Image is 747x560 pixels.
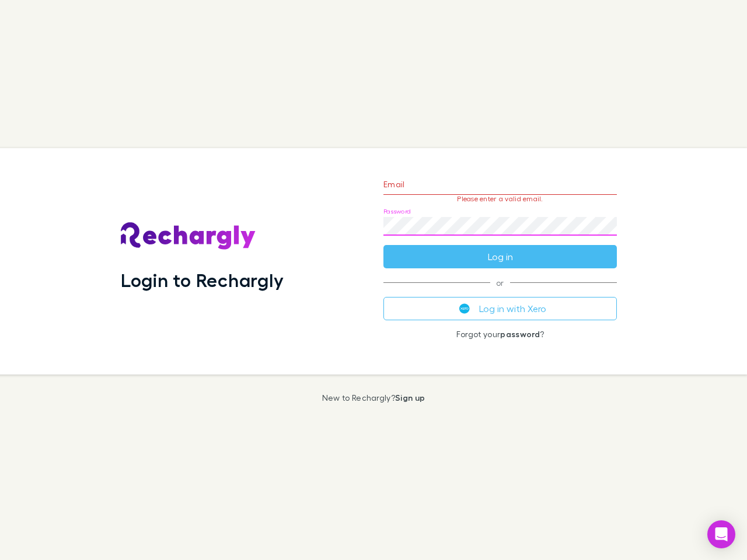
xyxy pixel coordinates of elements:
[383,330,617,339] p: Forgot your ?
[322,393,425,402] p: New to Rechargly?
[383,245,617,268] button: Log in
[383,207,411,216] label: Password
[121,269,284,291] h1: Login to Rechargly
[383,297,617,320] button: Log in with Xero
[707,520,735,548] div: Open Intercom Messenger
[395,393,425,402] a: Sign up
[121,222,256,250] img: Rechargly's Logo
[459,303,470,314] img: Xero's logo
[383,195,617,203] p: Please enter a valid email.
[500,329,540,339] a: password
